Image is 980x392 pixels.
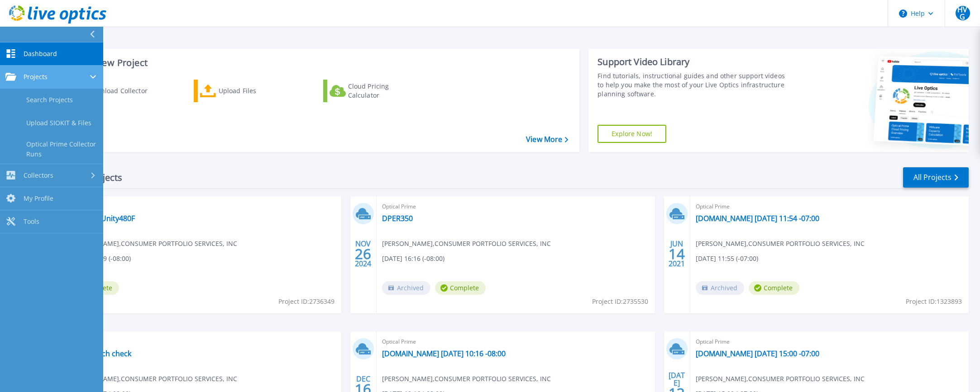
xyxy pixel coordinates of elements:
[668,237,685,270] div: JUN 2021
[696,214,819,223] a: [DOMAIN_NAME] [DATE] 11:54 -07:00
[68,214,135,223] a: CPS-SMB-Unity480F
[382,349,506,358] a: [DOMAIN_NAME] [DATE] 10:16 -08:00
[598,56,793,68] div: Support Video Library
[598,125,666,143] a: Explore Now!
[696,202,963,212] span: Optical Prime
[696,254,758,264] span: [DATE] 11:55 (-07:00)
[382,337,650,347] span: Optical Prime
[435,281,486,295] span: Complete
[903,167,969,188] a: All Projects
[749,281,799,295] span: Complete
[68,374,237,384] span: [PERSON_NAME] , CONSUMER PORTFOLIO SERVICES, INC
[68,337,336,347] span: Unity
[64,80,165,102] a: Download Collector
[696,281,744,295] span: Archived
[278,297,335,307] span: Project ID: 2736349
[24,194,53,203] span: My Profile
[696,349,819,358] a: [DOMAIN_NAME] [DATE] 15:00 -07:00
[382,374,551,384] span: [PERSON_NAME] , CONSUMER PORTFOLIO SERVICES, INC
[956,6,970,20] span: HVG
[64,58,568,68] h3: Start a New Project
[68,202,336,212] span: Unity
[24,73,48,81] span: Projects
[68,349,131,358] a: Unity March check
[355,250,371,258] span: 26
[906,297,962,307] span: Project ID: 1323893
[382,281,430,295] span: Archived
[526,135,568,144] a: View More
[354,237,372,270] div: NOV 2024
[87,82,160,100] div: Download Collector
[598,71,793,99] div: Find tutorials, instructional guides and other support videos to help you make the most of your L...
[592,297,648,307] span: Project ID: 2735530
[696,337,963,347] span: Optical Prime
[696,239,865,249] span: [PERSON_NAME] , CONSUMER PORTFOLIO SERVICES, INC
[382,254,445,264] span: [DATE] 16:16 (-08:00)
[382,214,413,223] a: DPER350
[669,250,685,258] span: 14
[24,217,39,226] span: Tools
[194,80,295,102] a: Upload Files
[24,171,53,179] span: Collectors
[348,82,421,100] div: Cloud Pricing Calculator
[68,239,237,249] span: [PERSON_NAME] , CONSUMER PORTFOLIO SERVICES, INC
[219,82,291,100] div: Upload Files
[696,374,865,384] span: [PERSON_NAME] , CONSUMER PORTFOLIO SERVICES, INC
[382,202,650,212] span: Optical Prime
[323,80,424,102] a: Cloud Pricing Calculator
[382,239,551,249] span: [PERSON_NAME] , CONSUMER PORTFOLIO SERVICES, INC
[24,50,57,58] span: Dashboard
